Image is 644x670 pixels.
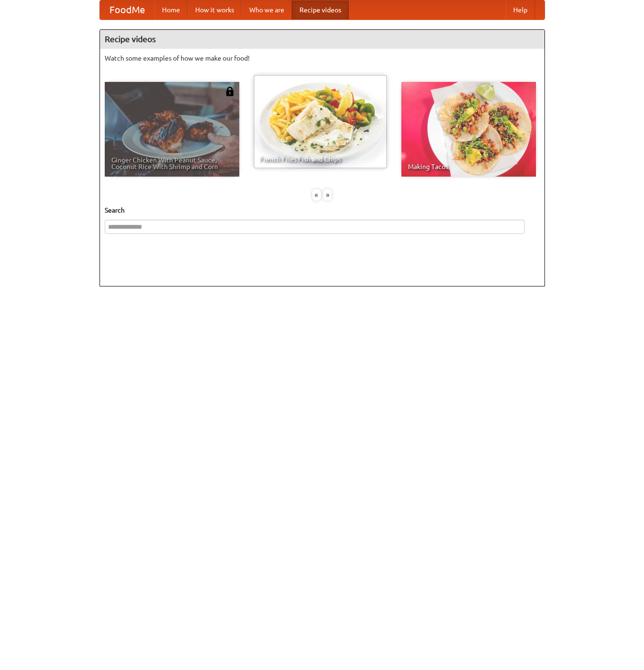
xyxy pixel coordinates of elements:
[100,0,154,19] a: FoodMe
[506,0,535,19] a: Help
[105,54,540,63] p: Watch some examples of how we make our food!
[260,156,381,162] span: French Fries Fish and Chips
[401,82,536,177] a: Making Tacos
[408,163,529,170] span: Making Tacos
[253,74,388,169] a: French Fries Fish and Chips
[242,0,292,19] a: Who we are
[100,30,544,49] h4: Recipe videos
[105,205,540,215] h5: Search
[188,0,242,19] a: How it works
[154,0,188,19] a: Home
[323,189,332,201] div: »
[312,189,321,201] div: «
[292,0,349,19] a: Recipe videos
[225,87,235,96] img: 483408.png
